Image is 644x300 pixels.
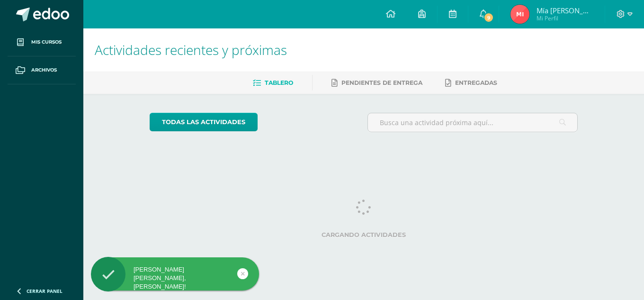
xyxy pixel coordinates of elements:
a: Pendientes de entrega [331,75,422,91]
span: Pendientes de entrega [341,79,422,86]
a: Tablero [253,75,293,91]
span: Cerrar panel [27,288,63,294]
a: todas las Actividades [150,113,258,131]
span: Mía [PERSON_NAME] [537,6,593,15]
input: Busca una actividad próxima aquí... [368,113,578,132]
div: [PERSON_NAME] [PERSON_NAME], [PERSON_NAME]! [91,265,259,291]
span: Tablero [265,79,293,86]
img: e25b0d6051efb6e8823e47dc8d40da4b.png [510,5,529,24]
span: Mi Perfil [537,14,593,22]
span: Archivos [31,66,57,74]
a: Archivos [8,56,76,84]
a: Mis cursos [8,28,76,56]
span: 9 [483,12,494,23]
label: Cargando actividades [150,231,578,238]
span: Entregadas [455,79,497,86]
span: Actividades recientes y próximas [95,41,287,59]
span: Mis cursos [31,38,62,46]
a: Entregadas [445,75,497,91]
